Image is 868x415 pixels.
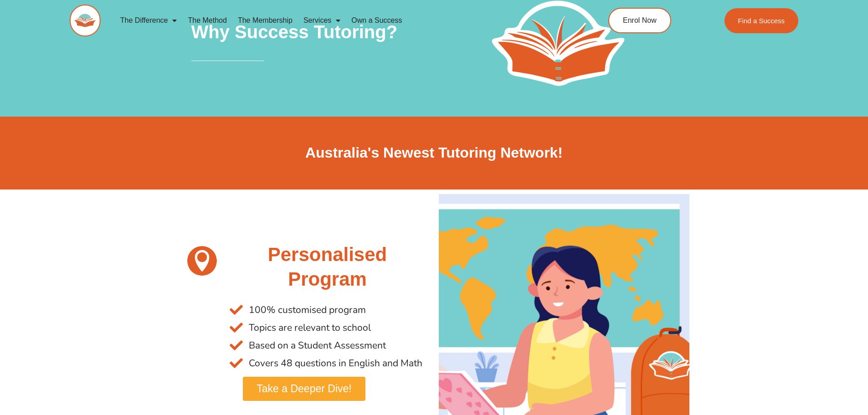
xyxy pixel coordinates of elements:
[257,384,351,394] span: Take a Deeper Dive!
[346,10,407,31] a: Own a Success
[247,354,422,372] span: Covers 48 questions in English and Math
[182,10,232,31] a: The Method
[247,337,386,354] span: Based on a Student Assessment
[230,242,425,292] h2: Personalised Program
[738,17,785,24] span: Find a Success
[623,17,657,24] span: Enrol Now
[115,10,567,31] nav: Menu
[115,10,183,31] a: The Difference
[608,8,671,33] a: Enrol Now
[724,8,799,33] a: Find a Success
[247,319,371,337] span: Topics are relevant to school
[298,10,346,31] a: Services
[232,10,298,31] a: The Membership
[179,143,689,163] h2: Australia's Newest Tutoring Network!
[243,377,365,401] a: Take a Deeper Dive!
[247,301,366,319] span: 100% customised program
